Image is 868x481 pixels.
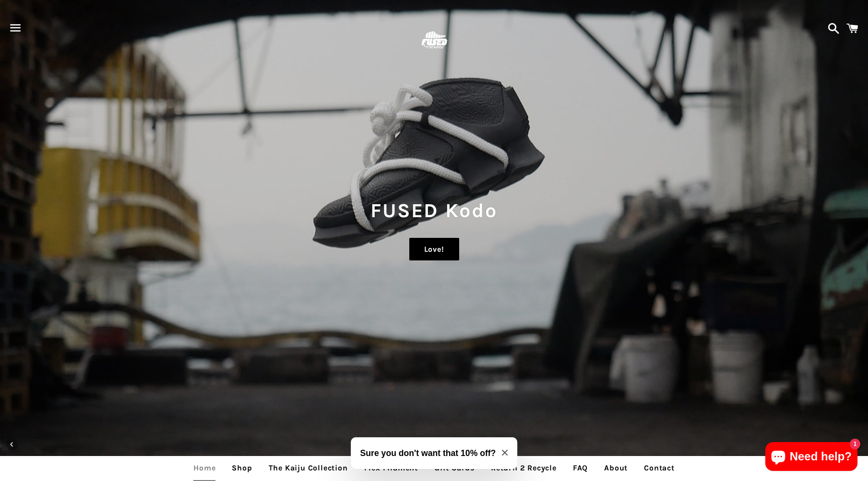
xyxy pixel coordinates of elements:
button: Previous slide [1,434,23,455]
a: Home [186,456,223,480]
a: Love! [409,238,459,261]
h1: FUSED Kodo [10,197,858,224]
a: Contact [637,456,682,480]
a: Return 2 Recycle [484,456,564,480]
button: Next slide [845,434,867,455]
a: About [597,456,635,480]
a: Shop [225,456,259,480]
img: FUSEDfootwear [418,25,450,56]
inbox-online-store-chat: Shopify online store chat [762,442,860,473]
a: The Kaiju Collection [262,456,355,480]
a: FAQ [566,456,595,480]
button: Pause slideshow [446,434,467,455]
